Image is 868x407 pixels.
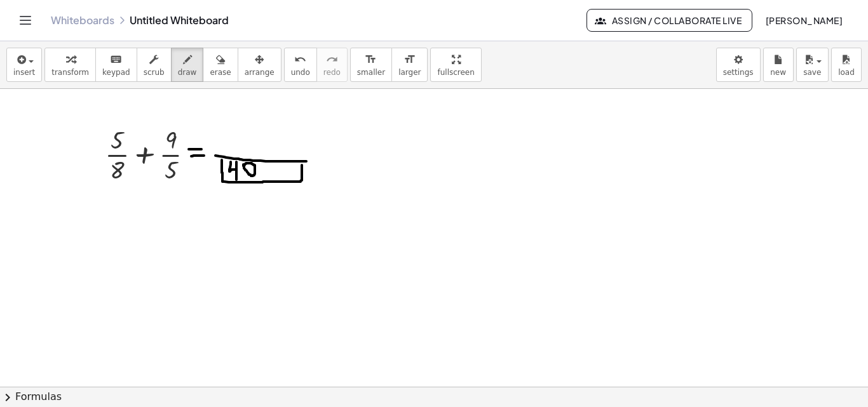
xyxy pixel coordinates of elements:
span: redo [323,68,341,77]
span: load [838,68,855,77]
span: new [770,68,786,77]
button: new [763,48,794,82]
button: Assign / Collaborate Live [587,9,752,32]
span: Assign / Collaborate Live [597,15,742,26]
span: fullscreen [437,68,474,77]
span: settings [723,68,754,77]
span: scrub [144,68,165,77]
button: scrub [137,48,172,82]
span: undo [291,68,310,77]
button: transform [44,48,96,82]
span: save [803,68,821,77]
i: format_size [403,52,416,67]
button: format_sizelarger [391,48,428,82]
button: [PERSON_NAME] [755,9,853,32]
i: format_size [365,52,377,67]
span: keypad [102,68,130,77]
span: draw [178,68,197,77]
i: redo [326,52,338,67]
a: Whiteboards [51,14,114,27]
i: keyboard [110,52,122,67]
button: format_sizesmaller [350,48,392,82]
button: keyboardkeypad [95,48,137,82]
button: fullscreen [430,48,481,82]
button: load [831,48,862,82]
button: redoredo [316,48,348,82]
span: erase [210,68,231,77]
button: draw [171,48,204,82]
button: settings [716,48,761,82]
span: insert [13,68,35,77]
button: arrange [238,48,281,82]
button: undoundo [284,48,317,82]
span: arrange [245,68,275,77]
span: larger [398,68,421,77]
button: insert [6,48,42,82]
span: smaller [357,68,385,77]
i: undo [294,52,306,67]
button: Toggle navigation [15,10,36,30]
button: save [796,48,829,82]
span: [PERSON_NAME] [765,15,843,26]
button: erase [203,48,238,82]
span: transform [51,68,89,77]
